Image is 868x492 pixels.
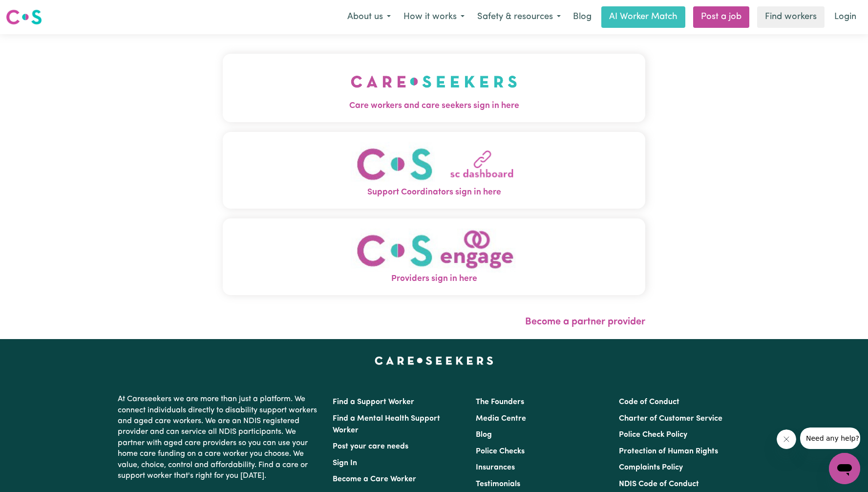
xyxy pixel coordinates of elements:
[619,464,683,471] a: Complaints Policy
[476,415,526,423] a: Media Centre
[619,431,687,439] a: Police Check Policy
[693,6,749,28] a: Post a job
[777,429,796,449] iframe: Close message
[333,443,408,450] a: Post your care needs
[223,186,645,199] span: Support Coordinators sign in here
[333,415,440,434] a: Find a Mental Health Support Worker
[333,398,414,406] a: Find a Support Worker
[6,6,42,28] a: Careseekers logo
[6,8,42,26] img: Careseekers logo
[619,415,722,423] a: Charter of Customer Service
[800,428,860,449] iframe: Message from company
[397,7,471,27] button: How it works
[333,459,357,467] a: Sign In
[619,448,718,455] a: Protection of Human Rights
[829,453,860,484] iframe: Button to launch messaging window
[375,357,493,364] a: Careseekers home page
[601,6,685,28] a: AI Worker Match
[828,6,862,28] a: Login
[223,273,645,285] span: Providers sign in here
[118,390,321,485] p: At Careseekers we are more than just a platform. We connect individuals directly to disability su...
[223,218,645,295] button: Providers sign in here
[476,431,492,439] a: Blog
[619,398,679,406] a: Code of Conduct
[223,132,645,209] button: Support Coordinators sign in here
[333,475,416,483] a: Become a Care Worker
[476,480,520,488] a: Testimonials
[567,6,597,28] a: Blog
[619,480,699,488] a: NDIS Code of Conduct
[525,317,645,327] a: Become a partner provider
[341,7,397,27] button: About us
[476,464,515,471] a: Insurances
[223,100,645,112] span: Care workers and care seekers sign in here
[476,448,525,455] a: Police Checks
[476,398,524,406] a: The Founders
[471,7,567,27] button: Safety & resources
[757,6,825,28] a: Find workers
[223,54,645,122] button: Care workers and care seekers sign in here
